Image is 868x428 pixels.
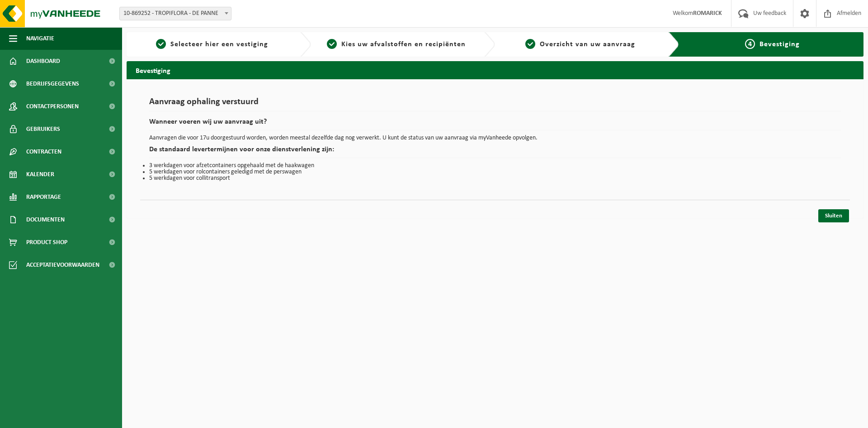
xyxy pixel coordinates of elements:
[149,169,841,175] li: 5 werkdagen voor rolcontainers geledigd met de perswagen
[26,186,61,208] span: Rapportage
[26,208,65,231] span: Documenten
[341,41,466,48] span: Kies uw afvalstoffen en recipiënten
[119,7,231,20] span: 10-869252 - TROPIFLORA - DE PANNE
[156,39,166,49] span: 1
[149,118,841,130] h2: Wanneer voeren wij uw aanvraag uit?
[316,39,477,50] a: 2Kies uw afvalstoffen en recipiënten
[26,50,60,72] span: Dashboard
[149,97,841,111] h1: Aanvraag ophaling verstuurd
[26,254,99,276] span: Acceptatievoorwaarden
[26,27,54,50] span: Navigatie
[149,175,841,182] li: 5 werkdagen voor collitransport
[759,41,800,48] span: Bevestiging
[818,209,849,222] a: Sluiten
[525,39,535,49] span: 3
[26,140,61,163] span: Contracten
[131,39,293,50] a: 1Selecteer hier een vestiging
[149,146,841,158] h2: De standaard levertermijnen voor onze dienstverlening zijn:
[149,163,841,169] li: 3 werkdagen voor afzetcontainers opgehaald met de haakwagen
[26,118,60,140] span: Gebruikers
[170,41,268,48] span: Selecteer hier een vestiging
[26,163,54,186] span: Kalender
[745,39,755,49] span: 4
[327,39,337,49] span: 2
[26,72,79,95] span: Bedrijfsgegevens
[500,39,661,50] a: 3Overzicht van uw aanvraag
[26,231,67,254] span: Product Shop
[127,61,863,79] h2: Bevestiging
[693,10,722,17] strong: ROMARICK
[120,7,231,20] span: 10-869252 - TROPIFLORA - DE PANNE
[149,135,841,141] p: Aanvragen die voor 17u doorgestuurd worden, worden meestal dezelfde dag nog verwerkt. U kunt de s...
[540,41,635,48] span: Overzicht van uw aanvraag
[26,95,79,118] span: Contactpersonen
